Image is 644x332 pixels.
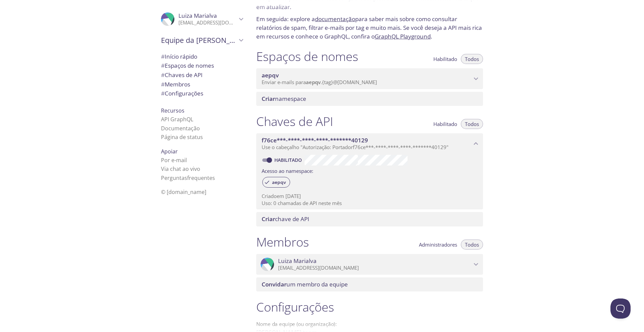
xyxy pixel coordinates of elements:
button: Todos [461,54,483,64]
font: Luiza [278,257,292,265]
font: Use o cabeçalho "Autorização: Portador [262,144,353,150]
font: Em seguida: explore a [256,15,315,23]
div: Equipe da Luiza [156,31,248,49]
font: Chaves de API [165,71,203,79]
font: Início rápido [165,53,197,60]
font: Administradores [419,241,457,248]
button: Habilitado [429,54,461,64]
font: Acesso ao namespace: [262,168,313,174]
font: Membros [256,234,309,250]
font: Apoiar [161,148,178,155]
font: Criar [262,95,275,103]
font: frequentes [187,174,215,182]
font: Todos [465,121,479,127]
font: . [431,32,432,40]
a: Documentação [161,125,200,132]
font: Uso: 0 chamadas de API neste mês [262,200,342,206]
div: Criar namespace [256,92,483,106]
div: Membros [156,80,248,89]
div: Convidar um membro da equipe [256,277,483,291]
div: Luiza Marialva [256,254,483,275]
font: um membro da equipe [286,280,348,288]
div: Criar chave de API [256,212,483,226]
font: " [446,144,448,150]
div: Espaços de nomes [156,61,248,70]
div: Configurações da equipe [156,89,248,98]
font: # [161,62,165,69]
font: Convidar [262,280,286,288]
div: aepqv [262,177,290,188]
font: Recursos [161,107,184,114]
font: Membros [165,80,190,88]
font: aepqv [272,179,286,185]
font: © [DOMAIN_NAME] [161,188,206,196]
font: Espaços de nomes [256,48,358,65]
font: Configurações [256,298,334,315]
font: {tag} [322,79,333,85]
font: Criar [262,215,275,223]
font: # [161,71,165,79]
font: Espaços de nomes [165,62,214,69]
div: Luiza Marialva [156,8,248,30]
font: [EMAIL_ADDRESS][DOMAIN_NAME] [278,264,359,271]
a: GraphQL Playground [375,32,431,40]
font: Marialva [293,257,317,265]
div: Início rápido [156,52,248,61]
font: Enviar e-mails para [262,79,306,85]
font: Habilitado [433,121,457,127]
font: aepqv [306,79,321,85]
font: # [161,80,165,88]
font: namespace [275,95,306,103]
button: Todos [461,240,483,250]
font: Por e-mail [161,156,187,164]
font: Marialva [194,12,217,19]
font: Habilitado [274,157,302,163]
font: Luiza [178,12,193,19]
font: Configurações [165,89,203,97]
font: Via chat ao vivo [161,165,200,173]
font: # [161,53,165,60]
iframe: Help Scout Beacon - Aberto [610,298,631,319]
font: # [161,89,165,97]
a: documentação [315,15,355,23]
font: Habilitado [433,56,457,62]
font: . [321,79,322,85]
button: Habilitado [429,119,461,129]
font: [EMAIL_ADDRESS][DOMAIN_NAME] [178,19,259,26]
font: Chaves de API [256,113,333,130]
font: chave de API [275,215,309,223]
div: Chaves de API [156,70,248,80]
button: Administradores [415,240,461,250]
font: Todos [465,241,479,248]
div: espaço de nomes aepqv [256,68,483,89]
font: em [DATE] [277,193,301,199]
font: aepqv [262,71,279,79]
font: Criado [262,193,277,199]
font: Todos [465,56,479,62]
font: Equipe da [PERSON_NAME] [161,35,252,45]
font: Nome da equipe (ou organização): [256,321,337,327]
font: para saber mais sobre como consultar relatórios de spam, filtrar e-mails por tag e muito mais. Se... [256,15,482,40]
a: Página de status [161,133,203,141]
font: Perguntas [161,174,187,182]
a: API GraphQL [161,116,193,123]
font: @[DOMAIN_NAME] [333,79,377,85]
button: Todos [461,119,483,129]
